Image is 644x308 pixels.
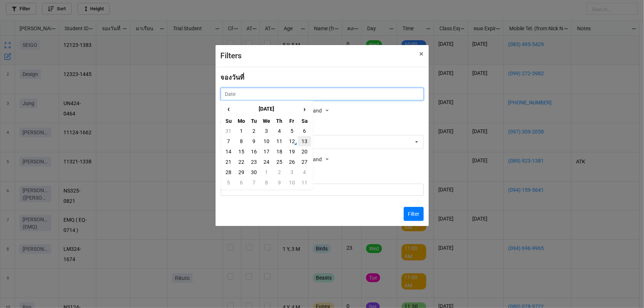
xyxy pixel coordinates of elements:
td: 1 [235,126,248,136]
td: 9 [248,136,260,146]
td: 16 [248,146,260,157]
td: 10 [260,136,273,146]
td: 14 [223,146,235,157]
td: 7 [223,136,235,146]
td: 25 [273,157,286,167]
div: and [313,154,331,165]
td: 5 [286,126,298,136]
td: 8 [260,177,273,188]
td: 19 [286,146,298,157]
td: 18 [273,146,286,157]
span: × [420,49,424,58]
td: 21 [223,157,235,167]
input: Date [221,88,424,100]
td: 7 [248,177,260,188]
td: 2 [248,126,260,136]
td: 15 [235,146,248,157]
td: 11 [273,136,286,146]
td: 27 [298,157,311,167]
td: 26 [286,157,298,167]
td: 20 [298,146,311,157]
th: Tu [248,115,260,126]
div: and [313,105,331,117]
td: 11 [298,177,311,188]
th: [DATE] [235,103,298,116]
td: 2 [273,167,286,177]
td: 4 [273,126,286,136]
td: 12 [286,136,298,146]
th: We [260,115,273,126]
td: 24 [260,157,273,167]
td: 8 [235,136,248,146]
td: 5 [223,177,235,188]
th: Fr [286,115,298,126]
td: 29 [235,167,248,177]
td: 31 [223,126,235,136]
td: 4 [298,167,311,177]
th: Sa [298,115,311,126]
td: 13 [298,136,311,146]
td: 6 [235,177,248,188]
th: Th [273,115,286,126]
label: จองวันที่ [221,72,245,83]
td: 17 [260,146,273,157]
td: 6 [298,126,311,136]
td: 3 [260,126,273,136]
td: 30 [248,167,260,177]
td: 1 [260,167,273,177]
span: ‹ [223,103,235,115]
span: › [299,103,310,115]
td: 9 [273,177,286,188]
th: Mo [235,115,248,126]
div: Filters [221,50,403,62]
td: 23 [248,157,260,167]
th: Su [223,115,235,126]
button: Filter [404,207,424,221]
td: 22 [235,157,248,167]
td: 3 [286,167,298,177]
td: 28 [223,167,235,177]
td: 10 [286,177,298,188]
